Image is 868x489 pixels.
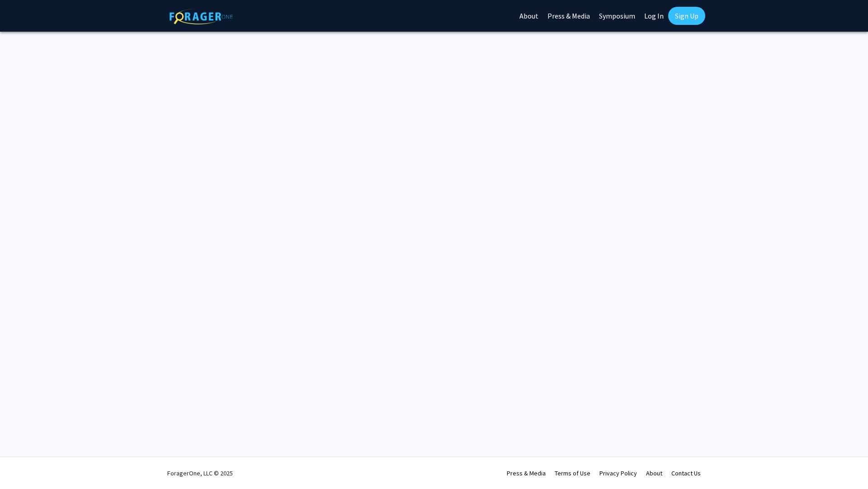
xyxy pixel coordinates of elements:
[170,9,233,24] img: ForagerOne Logo
[167,457,233,489] div: ForagerOne, LLC © 2025
[671,469,701,477] a: Contact Us
[599,469,637,477] a: Privacy Policy
[555,469,590,477] a: Terms of Use
[507,469,546,477] a: Press & Media
[646,469,662,477] a: About
[668,7,705,25] a: Sign Up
